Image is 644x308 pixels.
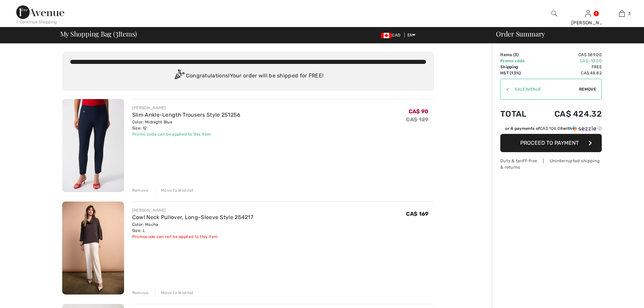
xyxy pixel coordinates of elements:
div: Remove [132,290,149,296]
span: CA$ 90 [409,108,429,115]
img: search the website [551,9,557,18]
td: CA$ 424.32 [536,102,602,125]
td: Items ( ) [500,52,536,58]
img: Congratulation2.svg [172,69,186,83]
input: Promo code [509,79,579,99]
span: EN [407,33,416,38]
img: My Bag [619,9,625,18]
button: Proceed to Payment [500,134,602,152]
td: Free [536,64,602,70]
div: or 4 payments ofCA$ 106.08withSezzle Click to learn more about Sezzle [500,125,602,134]
img: Slim Ankle-Length Trousers Style 251256 [62,99,124,192]
div: Color: Midnight Blue Size: 12 [132,119,241,131]
a: 3 [605,9,638,18]
td: CA$ 48.82 [536,70,602,76]
td: Total [500,102,536,125]
div: Move to Wishlist [155,290,194,296]
span: 3 [515,52,517,57]
div: Congratulations! Your order will be shipped for FREE! [70,69,426,83]
div: < Continue Shopping [16,19,57,25]
div: Promo code can be applied to this item [132,131,241,137]
img: 1ère Avenue [16,5,64,19]
div: Promocode can not be applied to this item [132,234,253,240]
div: or 4 payments of with [505,125,602,132]
img: Canadian Dollar [381,33,392,38]
s: CA$ 129 [406,116,428,123]
div: Duty & tariff-free | Uninterrupted shipping & returns [500,158,602,170]
td: HST (13%) [500,70,536,76]
div: Remove [132,187,149,193]
a: Sign In [585,10,591,17]
img: My Info [585,9,591,18]
div: ✔ [501,86,509,92]
span: 3 [628,10,630,17]
div: [PERSON_NAME] [571,19,604,26]
span: CAD [381,33,403,38]
td: Promo code [500,58,536,64]
div: Order Summary [488,30,640,37]
span: Proceed to Payment [520,140,579,146]
td: CA$ 389.00 [536,52,602,58]
div: [PERSON_NAME] [132,105,241,111]
span: CA$ 169 [406,211,428,217]
td: Shipping [500,64,536,70]
img: Sezzle [572,125,596,132]
a: Slim Ankle-Length Trousers Style 251256 [132,112,241,118]
span: 3 [115,29,118,38]
div: Color: Mocha Size: L [132,221,253,234]
div: Move to Wishlist [155,187,194,193]
td: CA$ -13.50 [536,58,602,64]
span: Remove [579,86,596,92]
a: Cowl Neck Pullover, Long-Sleeve Style 254217 [132,214,253,220]
span: CA$ 106.08 [540,126,563,131]
div: [PERSON_NAME] [132,207,253,213]
span: My Shopping Bag ( Items) [60,30,137,37]
img: Cowl Neck Pullover, Long-Sleeve Style 254217 [62,202,124,294]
